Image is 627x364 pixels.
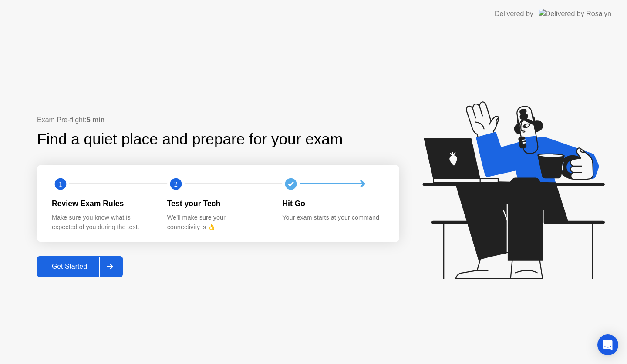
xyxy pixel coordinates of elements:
div: Delivered by [495,9,533,19]
div: Hit Go [282,198,384,209]
div: Get Started [40,263,99,270]
text: 1 [59,180,62,188]
div: Your exam starts at your command [282,213,384,223]
img: Delivered by Rosalyn [539,9,611,19]
div: Open Intercom Messenger [597,334,618,355]
div: Test your Tech [167,198,269,209]
button: Get Started [37,256,123,277]
div: Make sure you know what is expected of you during the test. [52,213,153,232]
text: 2 [174,180,178,188]
b: 5 min [87,116,105,124]
div: Find a quiet place and prepare for your exam [37,128,344,151]
div: Review Exam Rules [52,198,153,209]
div: We’ll make sure your connectivity is 👌 [167,213,269,232]
div: Exam Pre-flight: [37,115,399,125]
